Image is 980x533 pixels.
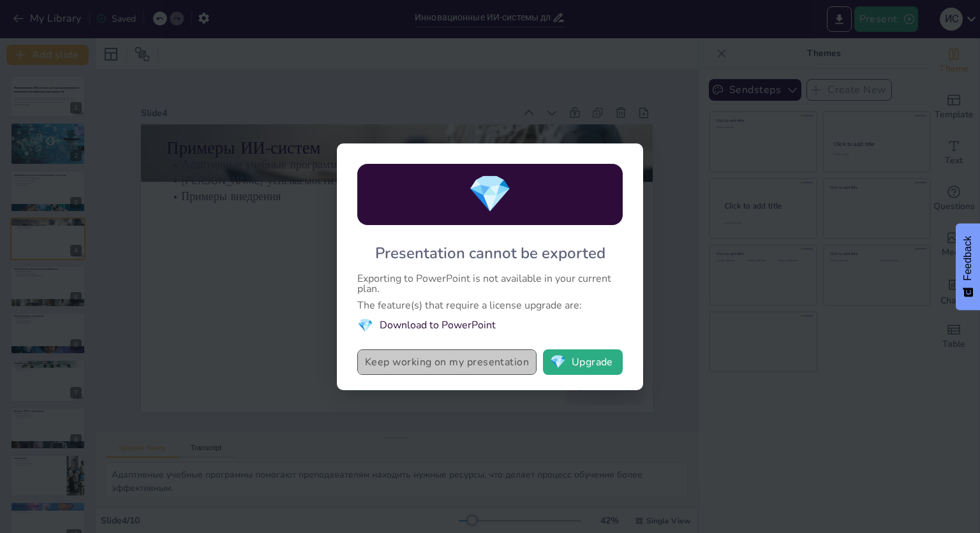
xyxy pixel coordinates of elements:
span: diamond [550,356,566,369]
div: Exporting to PowerPoint is not available in your current plan. [357,274,623,294]
div: The feature(s) that require a license upgrade are: [357,300,623,310]
button: Feedback - Show survey [956,223,980,310]
span: Feedback [962,236,974,281]
li: Download to PowerPoint [357,317,623,334]
button: Keep working on my presentation [357,349,537,375]
span: diamond [468,170,512,219]
span: diamond [357,317,373,334]
button: diamondUpgrade [543,349,623,375]
div: Presentation cannot be exported [375,243,605,263]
